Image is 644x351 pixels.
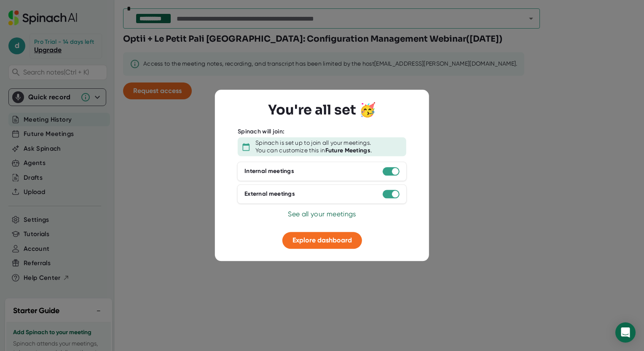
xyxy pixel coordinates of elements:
div: Spinach will join: [238,128,284,136]
button: See all your meetings [288,209,356,219]
div: Open Intercom Messenger [615,322,636,343]
div: Spinach is set up to join all your meetings. [255,139,371,147]
div: You can customize this in . [255,147,372,154]
div: External meetings [244,191,295,198]
div: Internal meetings [244,168,294,175]
span: See all your meetings [288,210,356,218]
b: Future Meetings [325,147,371,154]
button: Explore dashboard [282,232,362,249]
h3: You're all set 🥳 [268,102,376,118]
span: Explore dashboard [292,236,352,244]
